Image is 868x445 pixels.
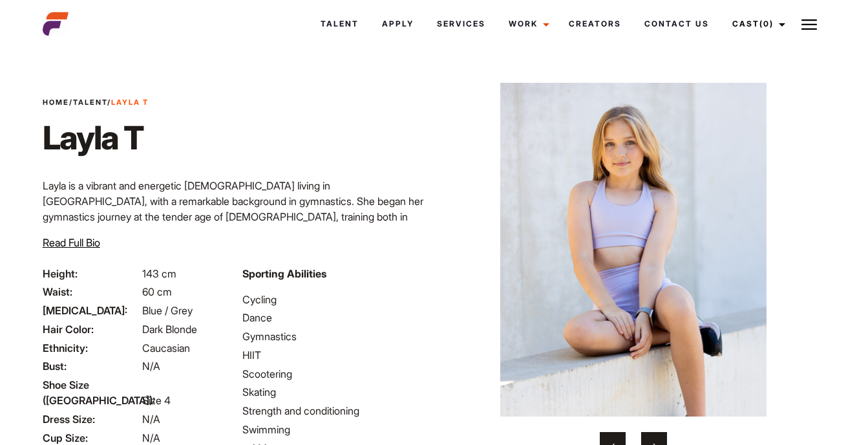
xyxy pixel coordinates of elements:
li: Cycling [242,292,427,307]
a: Cast(0) [721,6,793,41]
span: Bust: [43,358,140,374]
span: Ethnicity: [43,340,140,356]
span: Dark Blonde [142,323,197,336]
li: Dance [242,310,427,325]
a: Talent [309,6,370,41]
span: N/A [142,413,160,426]
li: Scootering [242,366,427,382]
span: Hair Color: [43,321,140,337]
span: Size 4 [142,394,171,407]
span: [MEDICAL_DATA]: [43,303,140,318]
li: HIIT [242,347,427,363]
li: Skating [242,384,427,400]
p: Layla is a vibrant and energetic [DEMOGRAPHIC_DATA] living in [GEOGRAPHIC_DATA], with a remarkabl... [43,178,427,302]
a: Apply [370,6,425,41]
a: Contact Us [633,6,721,41]
span: N/A [142,360,160,373]
span: Blue / Grey [142,304,193,317]
span: 143 cm [142,267,176,280]
span: N/A [142,431,160,444]
span: (0) [759,19,774,28]
span: Read Full Bio [43,236,100,249]
img: Burger icon [801,17,817,32]
img: cropped-aefm-brand-fav-22-square.png [43,11,69,37]
span: Caucasian [142,342,190,354]
span: 60 cm [142,285,172,298]
img: adada [465,83,802,417]
span: Waist: [43,284,140,299]
span: Dress Size: [43,411,140,427]
li: Strength and conditioning [242,403,427,418]
span: Height: [43,266,140,281]
strong: Sporting Abilities [242,267,326,280]
span: / / [43,97,149,108]
strong: Layla T [111,98,149,107]
a: Home [43,98,69,107]
a: Work [497,6,557,41]
a: Talent [73,98,107,107]
span: Shoe Size ([GEOGRAPHIC_DATA]): [43,377,140,408]
li: Gymnastics [242,329,427,344]
button: Read Full Bio [43,235,100,250]
a: Creators [557,6,633,41]
a: Services [425,6,497,41]
li: Swimming [242,422,427,437]
h1: Layla T [43,118,149,157]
